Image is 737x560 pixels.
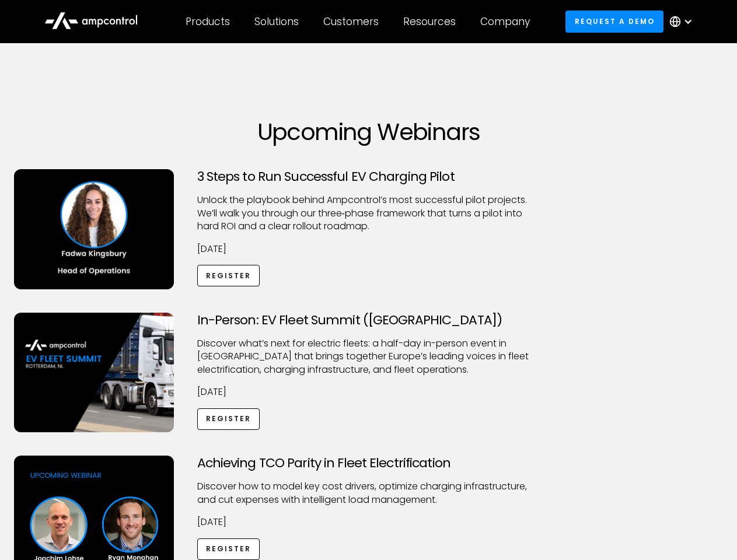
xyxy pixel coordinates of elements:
h3: Achieving TCO Parity in Fleet Electrification [197,456,540,471]
p: Discover how to model key cost drivers, optimize charging infrastructure, and cut expenses with i... [197,480,540,506]
div: Company [480,15,530,28]
h3: In-Person: EV Fleet Summit ([GEOGRAPHIC_DATA]) [197,313,540,328]
a: Register [197,265,260,286]
p: ​Discover what’s next for electric fleets: a half-day in-person event in [GEOGRAPHIC_DATA] that b... [197,337,540,376]
div: Resources [403,15,456,28]
a: Register [197,408,260,430]
a: Request a demo [565,10,663,32]
p: [DATE] [197,386,540,398]
div: Products [186,15,230,28]
div: Solutions [254,15,299,28]
div: Customers [323,15,379,28]
p: Unlock the playbook behind Ampcontrol’s most successful pilot projects. We’ll walk you through ou... [197,194,540,233]
h1: Upcoming Webinars [14,118,724,146]
h3: 3 Steps to Run Successful EV Charging Pilot [197,169,540,184]
p: [DATE] [197,243,540,256]
p: [DATE] [197,516,540,528]
a: Register [197,538,260,560]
